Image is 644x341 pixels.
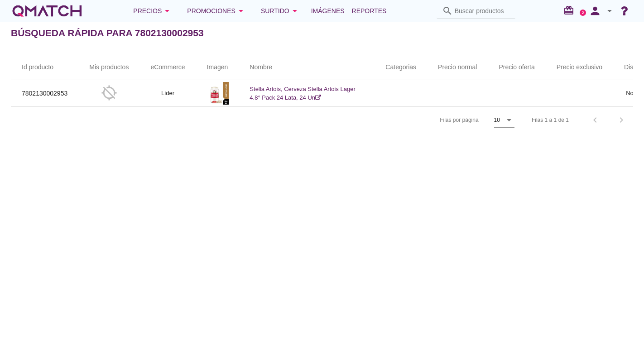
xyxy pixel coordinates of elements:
td: Lider [139,80,196,106]
span: Imágenes [311,5,345,16]
i: arrow_drop_down [604,5,615,16]
text: 2 [582,10,584,14]
th: Nombre: Not sorted. [239,55,375,80]
i: arrow_drop_down [504,115,514,125]
button: Precios [126,2,180,20]
i: person [586,5,604,17]
th: Categorias: Not sorted. [375,55,427,80]
div: Precios [133,5,173,16]
button: Surtido [254,2,308,20]
th: Imagen: Not sorted. [196,55,239,80]
input: Buscar productos [455,4,510,18]
div: 10 [494,116,500,124]
span: Reportes [352,5,387,16]
i: search [442,5,453,16]
p: 7802130002953 [22,89,67,98]
div: Filas por página [349,107,514,133]
i: gps_off [101,85,117,101]
button: Promociones [180,2,254,20]
th: Precio exclusivo: Not sorted. [546,55,613,80]
th: Id producto: Not sorted. [11,55,78,80]
div: Filas 1 a 1 de 1 [532,116,569,124]
a: Reportes [348,2,390,20]
th: Precio oferta: Not sorted. [488,55,545,80]
th: Precio normal: Not sorted. [427,55,488,80]
i: arrow_drop_down [235,5,246,16]
a: white-qmatch-logo [11,2,83,20]
a: Stella Artois, Cerveza Stella Artois Lager 4.8° Pack 24 Lata, 24 Un [250,86,355,101]
th: eCommerce: Not sorted. [139,55,196,80]
th: Mis productos: Not sorted. [78,55,139,80]
i: arrow_drop_down [289,5,300,16]
h2: Búsqueda rápida para 7802130002953 [11,26,204,40]
i: arrow_drop_down [162,5,173,16]
a: Imágenes [308,2,348,20]
div: Surtido [261,5,300,16]
div: Promociones [187,5,246,16]
i: redeem [563,5,578,16]
a: 2 [580,10,586,16]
